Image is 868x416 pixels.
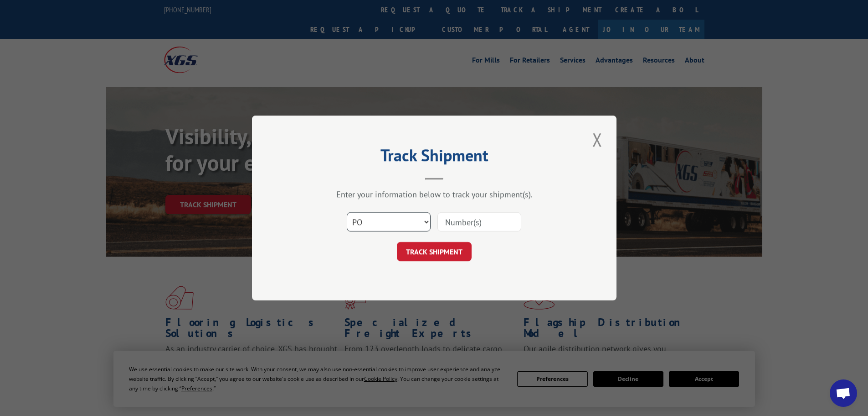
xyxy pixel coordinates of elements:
a: Open chat [830,379,857,407]
button: TRACK SHIPMENT [397,242,472,261]
div: Enter your information below to track your shipment(s). [298,189,571,200]
input: Number(s) [437,212,521,232]
h2: Track Shipment [298,149,571,166]
button: Close modal [590,127,605,152]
